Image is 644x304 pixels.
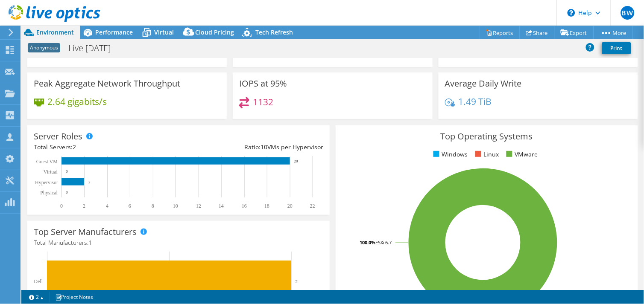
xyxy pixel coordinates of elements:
text: 2 [296,279,298,284]
text: 20 [294,159,299,163]
text: Dell [34,278,43,284]
div: Total Servers: [34,142,179,152]
text: 18 [264,203,269,209]
text: 2 [83,203,85,209]
text: 0 [60,203,63,209]
h3: Top Operating Systems [342,132,632,141]
h3: Average Daily Write [445,79,522,88]
span: BW [621,6,635,20]
text: 22 [310,203,315,209]
li: VMware [504,150,538,159]
a: Project Notes [49,292,99,302]
h3: Server Roles [34,132,82,141]
span: Environment [36,28,74,36]
a: Print [602,42,631,54]
h3: Top Server Manufacturers [34,227,137,237]
span: Cloud Pricing [195,28,234,36]
text: Virtual [44,169,58,175]
span: Anonymous [28,43,60,52]
li: Linux [473,150,499,159]
h4: 1.49 TiB [459,97,492,106]
text: 10 [173,203,178,209]
h3: Peak Aggregate Network Throughput [34,79,180,88]
h4: Total Manufacturers: [34,238,323,247]
tspan: 100.0% [360,239,375,246]
h4: 2.64 gigabits/s [47,97,107,106]
h1: Live [DATE] [64,43,124,53]
span: Tech Refresh [255,28,293,36]
svg: \n [568,9,575,17]
span: Performance [95,28,133,36]
text: 6 [129,203,131,209]
div: Ratio: VMs per Hypervisor [179,142,323,152]
text: 14 [219,203,224,209]
a: Reports [479,26,520,39]
a: 2 [23,292,50,302]
text: 20 [287,203,293,209]
text: Physical [40,190,58,196]
h3: IOPS at 95% [239,79,287,88]
text: Hypervisor [35,180,58,185]
span: 10 [261,143,267,151]
text: 16 [242,203,247,209]
span: 1 [88,238,92,246]
text: 8 [152,203,154,209]
a: Share [520,26,555,39]
text: 12 [196,203,201,209]
li: Windows [431,150,468,159]
span: 2 [73,143,76,151]
text: Guest VM [36,159,58,165]
text: 0 [66,169,68,174]
tspan: ESXi 6.7 [375,239,392,246]
text: 2 [88,180,91,184]
text: 4 [106,203,108,209]
span: Virtual [154,28,174,36]
h4: 1132 [253,97,273,107]
a: More [594,26,633,39]
text: 0 [66,190,68,194]
a: Export [554,26,594,39]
